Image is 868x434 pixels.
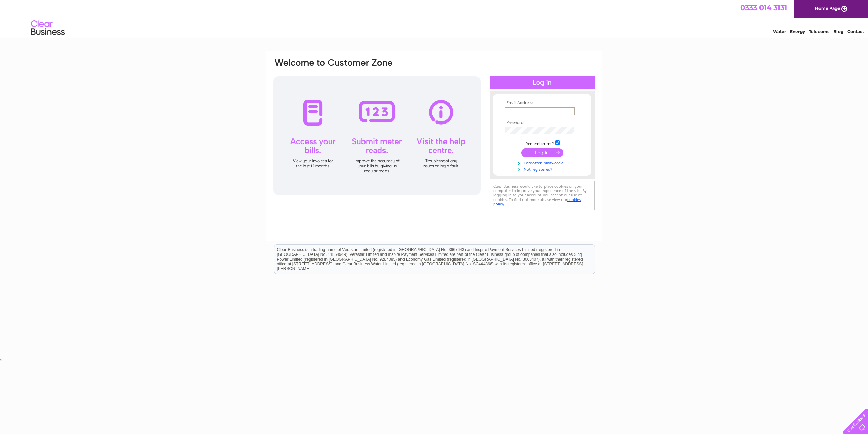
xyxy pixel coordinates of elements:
img: logo.png [31,18,65,38]
div: Clear Business would like to place cookies on your computer to improve your experience of the sit... [490,181,595,210]
a: cookies policy [493,197,581,206]
a: Not registered? [505,166,581,172]
a: Contact [847,29,864,34]
th: Email Address: [503,101,581,106]
div: Clear Business is a trading name of Verastar Limited (registered in [GEOGRAPHIC_DATA] No. 3667643... [274,4,595,33]
a: Water [773,29,786,34]
a: Forgotten password? [505,159,581,166]
input: Submit [521,148,563,157]
a: Blog [833,29,843,34]
td: Remember me? [503,139,581,146]
a: Energy [790,29,805,34]
a: 0333 014 3131 [740,3,787,12]
th: Password: [503,120,581,125]
a: Telecoms [809,29,829,34]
